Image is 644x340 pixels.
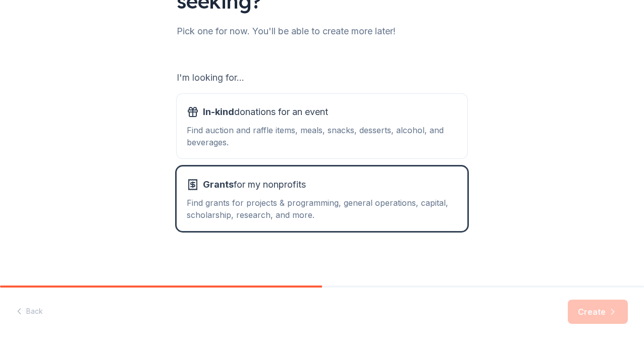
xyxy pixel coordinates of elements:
span: In-kind [203,106,234,117]
div: Find grants for projects & programming, general operations, capital, scholarship, research, and m... [187,197,457,221]
div: Find auction and raffle items, meals, snacks, desserts, alcohol, and beverages. [187,124,457,148]
div: Pick one for now. You'll be able to create more later! [177,23,467,39]
span: donations for an event [203,104,328,120]
span: Grants [203,179,234,190]
button: Grantsfor my nonprofitsFind grants for projects & programming, general operations, capital, schol... [177,166,467,231]
button: In-kinddonations for an eventFind auction and raffle items, meals, snacks, desserts, alcohol, and... [177,94,467,158]
div: I'm looking for... [177,70,467,86]
span: for my nonprofits [203,177,306,193]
